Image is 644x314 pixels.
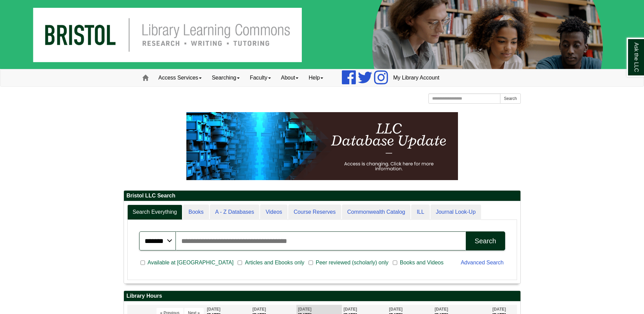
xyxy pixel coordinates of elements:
[245,69,276,86] a: Faculty
[210,205,260,220] a: A - Z Databases
[344,307,357,312] span: [DATE]
[397,259,446,267] span: Books and Videos
[475,237,496,245] div: Search
[389,307,403,312] span: [DATE]
[186,112,458,180] img: HTML tutorial
[124,291,520,301] h2: Library Hours
[207,307,221,312] span: [DATE]
[260,205,288,220] a: Videos
[500,93,520,104] button: Search
[393,260,397,266] input: Books and Videos
[492,307,506,312] span: [DATE]
[141,260,145,266] input: Available at [GEOGRAPHIC_DATA]
[303,69,328,86] a: Help
[313,259,391,267] span: Peer reviewed (scholarly) only
[276,69,304,86] a: About
[411,205,429,220] a: ILL
[153,69,207,86] a: Access Services
[183,205,209,220] a: Books
[238,260,242,266] input: Articles and Ebooks only
[435,307,448,312] span: [DATE]
[127,205,183,220] a: Search Everything
[253,307,266,312] span: [DATE]
[207,69,245,86] a: Searching
[298,307,312,312] span: [DATE]
[124,191,520,201] h2: Bristol LLC Search
[461,260,503,265] a: Advanced Search
[388,69,444,86] a: My Library Account
[466,231,505,250] button: Search
[288,205,341,220] a: Course Reserves
[342,205,411,220] a: Commonwealth Catalog
[430,205,481,220] a: Journal Look-Up
[242,259,307,267] span: Articles and Ebooks only
[309,260,313,266] input: Peer reviewed (scholarly) only
[145,259,236,267] span: Available at [GEOGRAPHIC_DATA]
